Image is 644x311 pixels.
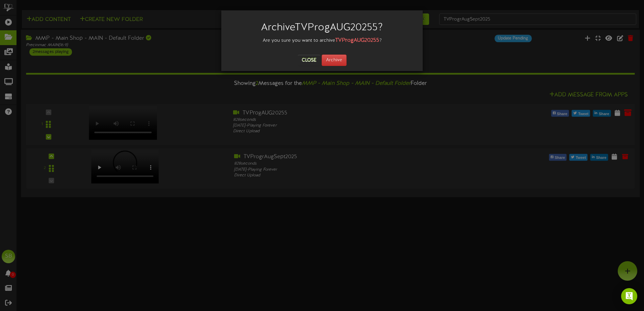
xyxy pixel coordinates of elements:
[322,55,347,66] button: Archive
[335,37,379,43] strong: TVProgAUG20255
[226,37,418,44] div: Are you sure you want to archive ?
[231,22,413,33] h2: Archive TVProgAUG20255 ?
[298,55,320,66] button: Close
[621,288,637,304] div: Open Intercom Messenger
